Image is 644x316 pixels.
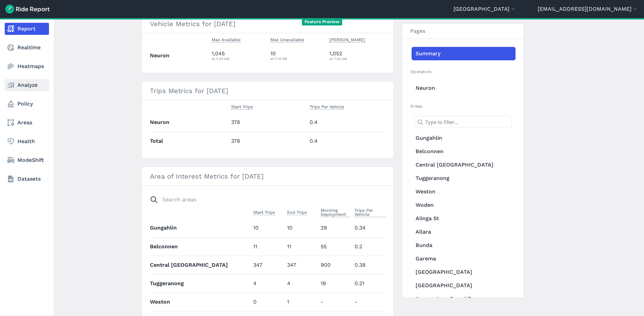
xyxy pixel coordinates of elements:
[270,36,304,44] button: Max Unavailable
[5,79,49,91] a: Analyze
[352,293,386,311] td: -
[212,50,265,62] div: 1,045
[412,172,516,185] a: Tuggeranong
[251,237,284,256] td: 11
[318,256,352,274] td: 900
[412,252,516,265] a: Garema
[228,132,307,150] td: 378
[355,206,386,217] span: Trips Per Vehicle
[412,225,516,239] a: Allara
[310,103,344,110] span: Trips Per Vehicle
[142,167,393,186] h3: Area of Interest Metrics for [DATE]
[302,18,342,25] span: Feature Preview
[538,5,639,13] button: [EMAIL_ADDRESS][DOMAIN_NAME]
[414,116,512,128] input: Type to filter...
[329,56,386,62] div: at 7:24 AM
[5,42,49,54] a: Realtime
[329,36,365,43] span: [PERSON_NAME]
[355,206,386,218] button: Trips Per Vehicle
[231,103,253,111] button: Start Trips
[329,36,365,44] button: [PERSON_NAME]
[412,81,516,95] a: Neuron
[5,60,49,72] a: Heatmaps
[318,293,352,311] td: -
[412,279,516,292] a: [GEOGRAPHIC_DATA]
[253,208,275,216] button: Start Trips
[284,293,318,311] td: 1
[402,24,524,39] h3: Pages
[5,173,49,185] a: Datasets
[410,103,516,109] h2: Areas
[412,198,516,212] a: Woden
[412,212,516,225] a: Alinga St
[284,219,318,237] td: 10
[146,194,381,206] input: Search areas
[5,5,50,13] img: Ride Report
[150,46,209,65] th: Neuron
[318,219,352,237] td: 29
[270,56,324,62] div: at 7:14 PM
[287,208,307,215] span: End Trips
[352,219,386,237] td: 0.34
[412,158,516,172] a: Central [GEOGRAPHIC_DATA]
[253,208,275,215] span: Start Trips
[352,237,386,256] td: 0.2
[251,274,284,293] td: 4
[251,293,284,311] td: 0
[412,131,516,145] a: Gungahlin
[212,36,240,43] span: Max Available
[307,113,385,132] td: 0.4
[150,132,228,150] th: Total
[307,132,385,150] td: 0.4
[412,145,516,158] a: Belconnen
[5,135,49,147] a: Health
[352,274,386,293] td: 0.21
[412,47,516,60] a: Summary
[231,103,253,110] span: Start Trips
[412,265,516,279] a: [GEOGRAPHIC_DATA]
[412,239,516,252] a: Bunda
[5,23,49,35] a: Report
[287,208,307,216] button: End Trips
[5,154,49,166] a: ModeShift
[142,81,393,100] h3: Trips Metrics for [DATE]
[150,219,251,237] th: Gungahlin
[329,50,386,62] div: 1,052
[318,274,352,293] td: 19
[310,103,344,111] button: Trips Per Vehicle
[270,50,324,62] div: 10
[5,98,49,110] a: Policy
[212,36,240,44] button: Max Available
[212,56,265,62] div: at 7:24 AM
[228,113,307,132] td: 378
[453,5,517,13] button: [GEOGRAPHIC_DATA]
[284,256,318,274] td: 347
[410,68,516,75] h2: Operators
[412,185,516,198] a: Weston
[150,237,251,256] th: Belconnen
[251,256,284,274] td: 347
[251,219,284,237] td: 10
[284,274,318,293] td: 4
[321,206,349,218] button: Morning Deployment
[150,113,228,132] th: Neuron
[150,274,251,293] th: Tuggeranong
[150,293,251,311] th: Weston
[318,237,352,256] td: 55
[412,292,516,306] a: Neuron Low Speed Zone
[284,237,318,256] td: 11
[5,117,49,129] a: Areas
[270,36,304,43] span: Max Unavailable
[321,206,349,217] span: Morning Deployment
[150,256,251,274] th: Central [GEOGRAPHIC_DATA]
[352,256,386,274] td: 0.38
